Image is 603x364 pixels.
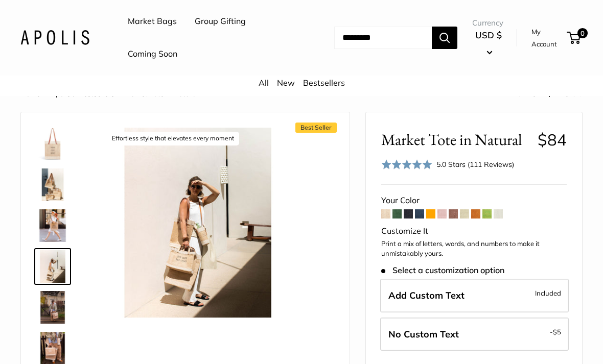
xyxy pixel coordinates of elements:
[381,157,514,172] div: 5.0 Stars (111 Reviews)
[128,14,177,29] a: Market Bags
[107,132,239,145] div: Effortless style that elevates every moment
[380,279,569,312] label: Add Custom Text
[20,30,89,45] img: Apolis
[381,193,567,208] div: Your Color
[380,318,569,351] label: Leave Blank
[472,16,505,30] span: Currency
[531,26,563,51] a: My Account
[550,326,561,338] span: -
[388,289,465,301] span: Add Custom Text
[36,291,69,324] img: Market Tote in Natural
[36,168,69,201] img: description_The Original Market bag in its 4 native styles
[436,159,514,170] div: 5.0 Stars (111 Reviews)
[517,89,540,98] a: Prev
[568,32,581,44] a: 0
[103,128,293,318] img: description_Effortless style that elevates every moment
[34,207,71,244] a: Market Tote in Natural
[36,250,69,283] img: description_Effortless style that elevates every moment
[51,89,114,98] a: Apolis® Bestsellers
[277,78,295,88] a: New
[36,209,69,242] img: Market Tote in Natural
[195,14,246,29] a: Group Gifting
[538,130,567,150] span: $84
[381,239,567,259] p: Print a mix of letters, words, and numbers to make it unmistakably yours.
[34,289,71,326] a: Market Tote in Natural
[295,123,337,133] span: Best Seller
[535,287,561,299] span: Included
[432,27,457,49] button: Search
[553,328,561,336] span: $5
[303,78,345,88] a: Bestsellers
[381,224,567,239] div: Customize It
[334,27,432,49] input: Search...
[20,89,40,98] a: Home
[128,46,177,62] a: Coming Soon
[34,166,71,203] a: description_The Original Market bag in its 4 native styles
[34,126,71,162] a: description_Make it yours with custom printed text.
[34,248,71,285] a: description_Effortless style that elevates every moment
[560,89,583,98] a: Next
[36,128,69,160] img: description_Make it yours with custom printed text.
[472,27,505,60] button: USD $
[381,265,504,275] span: Select a customization option
[381,130,530,149] span: Market Tote in Natural
[577,28,588,38] span: 0
[475,30,502,40] span: USD $
[259,78,269,88] a: All
[388,328,459,340] span: No Custom Text
[125,89,198,98] span: Market Tote in Natural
